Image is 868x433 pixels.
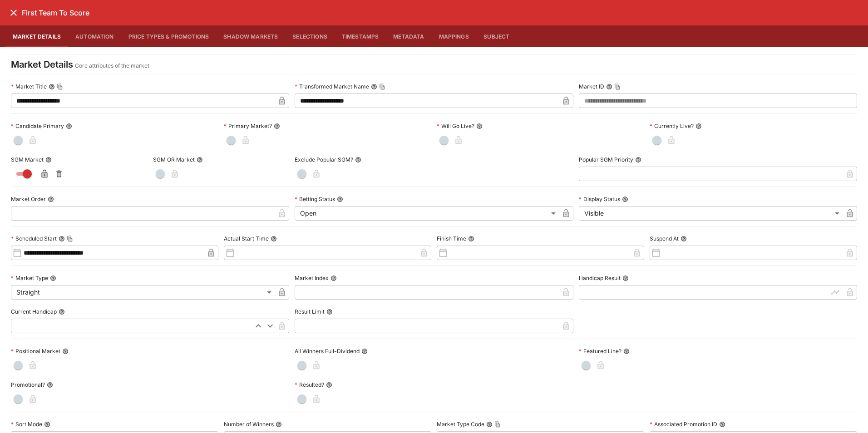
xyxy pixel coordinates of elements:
p: Betting Status [295,195,335,203]
button: Transformed Market NameCopy To Clipboard [371,84,377,90]
button: Promotional? [47,382,53,388]
button: Copy To Clipboard [494,421,501,428]
button: Copy To Clipboard [614,84,621,90]
button: Sort Mode [44,421,50,428]
button: Market Order [48,196,54,202]
button: Copy To Clipboard [379,84,385,90]
button: close [5,5,22,21]
button: All Winners Full-Dividend [361,348,368,354]
div: Open [295,206,558,221]
button: Handicap Result [622,275,629,281]
p: Handicap Result [579,274,621,282]
p: Actual Start Time [224,235,269,242]
button: Market Type CodeCopy To Clipboard [486,421,493,428]
button: Resulted? [326,382,332,388]
p: All Winners Full-Dividend [295,347,360,355]
p: Associated Promotion ID [650,420,717,428]
p: Resulted? [295,381,324,389]
h6: First Team To Score [22,8,89,18]
button: Positional Market [62,348,69,354]
button: Exclude Popular SGM? [355,157,361,163]
button: SGM OR Market [197,157,203,163]
button: Currently Live? [695,123,702,129]
p: Primary Market? [224,122,272,130]
p: Currently Live? [650,122,694,130]
p: Popular SGM Priority [579,156,633,163]
button: Associated Promotion ID [719,421,725,428]
button: Price Types & Promotions [121,25,217,47]
p: Promotional? [11,381,45,389]
button: Featured Line? [623,348,630,354]
button: Candidate Primary [66,123,72,129]
p: Market Order [11,195,46,203]
button: Copy To Clipboard [57,84,63,90]
button: Metadata [386,25,431,47]
p: Display Status [579,195,620,203]
p: Exclude Popular SGM? [295,156,353,163]
p: Finish Time [437,235,466,242]
button: SGM Market [45,157,52,163]
button: Primary Market? [274,123,280,129]
p: SGM Market [11,156,44,163]
button: Automation [68,25,121,47]
p: Scheduled Start [11,235,57,242]
button: Market Index [330,275,337,281]
p: Suspend At [650,235,679,242]
p: Featured Line? [579,347,621,355]
h4: Market Details [11,59,73,70]
p: Result Limit [295,308,325,315]
p: Sort Mode [11,420,42,428]
button: Subject [476,25,517,47]
button: Result Limit [326,309,333,315]
button: Suspend At [681,236,687,242]
p: Number of Winners [224,420,274,428]
p: Market Type Code [437,420,484,428]
button: Market Details [5,25,68,47]
button: Market Type [50,275,56,281]
button: Betting Status [337,196,343,202]
p: Candidate Primary [11,122,64,130]
p: Core attributes of the market [75,61,149,70]
button: Selections [285,25,335,47]
p: Market Type [11,274,48,282]
button: Actual Start Time [271,236,277,242]
button: Current Handicap [59,309,65,315]
p: Market Index [295,274,329,282]
p: Market Title [11,83,47,90]
button: Scheduled StartCopy To Clipboard [59,236,65,242]
button: Timestamps [335,25,386,47]
button: Display Status [622,196,628,202]
button: Copy To Clipboard [67,236,73,242]
p: Transformed Market Name [295,83,369,90]
button: Finish Time [468,236,474,242]
p: SGM OR Market [153,156,195,163]
button: Popular SGM Priority [635,157,641,163]
button: Shadow Markets [216,25,285,47]
button: Number of Winners [276,421,282,428]
button: Market IDCopy To Clipboard [606,84,612,90]
div: Visible [579,206,843,221]
button: Mappings [432,25,476,47]
p: Positional Market [11,347,60,355]
p: Market ID [579,83,604,90]
p: Will Go Live? [437,122,474,130]
p: Current Handicap [11,308,57,315]
div: Straight [11,285,275,300]
button: Market TitleCopy To Clipboard [49,84,55,90]
button: Will Go Live? [476,123,483,129]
